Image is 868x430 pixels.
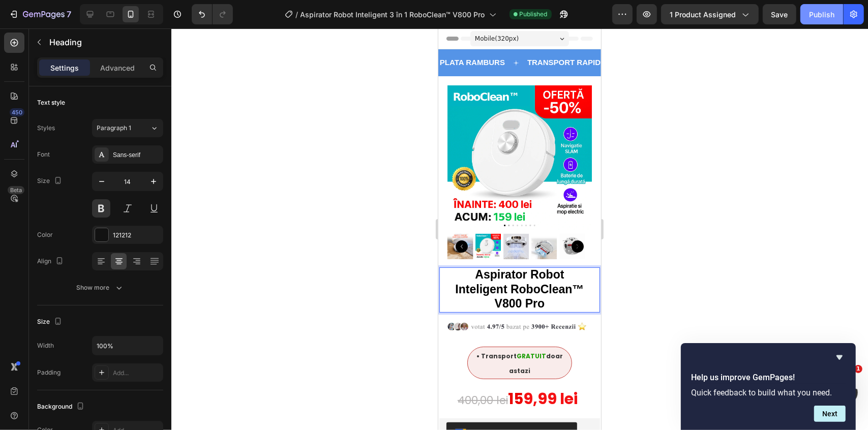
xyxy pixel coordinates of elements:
button: Releasit COD Form & Upsells [8,394,139,418]
button: Publish [800,4,843,24]
button: Show more [37,279,163,297]
div: 450 [10,108,24,116]
span: Aspirator Robot Inteligent 3 în 1 RoboClean™ V800 Pro [301,9,485,20]
p: Heading [49,36,159,48]
button: 1 product assigned [661,4,759,24]
div: Align [37,255,66,268]
div: Releasit COD Form & Upsells [37,400,131,411]
div: Show more [77,283,124,293]
h2: Help us improve GemPages! [691,372,846,384]
div: Font [37,150,50,159]
p: Advanced [100,63,135,73]
div: Undo/Redo [192,4,233,24]
div: Width [37,341,54,350]
div: Help us improve GemPages! [691,351,846,422]
p: Quick feedback to build what you need. [691,388,846,397]
span: 1 [854,365,862,373]
button: Save [763,4,796,24]
div: Text style [37,98,65,107]
img: CKKYs5695_ICEAE=.webp [16,400,28,412]
span: Published [520,10,548,19]
div: Size [37,174,64,188]
div: Color [37,230,53,239]
span: / [296,9,298,20]
div: Beta [8,186,24,194]
p: 7 [67,8,71,20]
div: Styles [37,124,55,133]
div: Size [37,315,64,329]
div: Padding [37,368,61,377]
span: Paragraph 1 [97,124,131,133]
div: 121212 [113,231,161,240]
button: Next question [814,406,846,422]
button: Paragraph 1 [92,119,163,137]
button: Hide survey [833,351,846,363]
div: Sans-serif [113,150,161,160]
button: 7 [4,4,76,24]
div: Add... [113,368,161,378]
p: Settings [50,63,79,73]
div: Publish [809,9,834,20]
span: 1 product assigned [670,9,736,20]
div: Background [37,400,86,414]
input: Auto [93,336,163,355]
iframe: Design area [438,28,601,430]
span: Save [771,10,788,19]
